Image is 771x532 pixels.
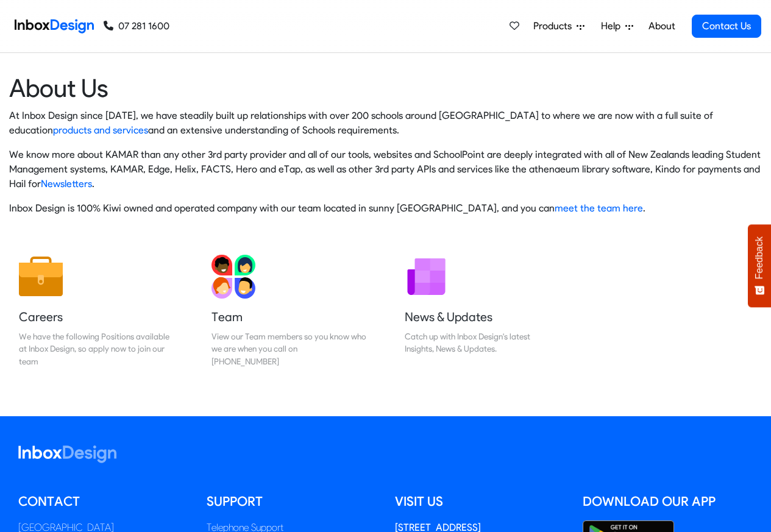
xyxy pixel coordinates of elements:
h5: Team [211,308,366,325]
h5: Support [207,492,377,511]
a: products and services [53,124,148,136]
img: 2022_01_12_icon_newsletter.svg [405,255,449,299]
img: 2022_01_13_icon_job.svg [19,255,63,299]
a: Products [528,14,589,38]
img: logo_inboxdesign_white.svg [18,445,116,463]
a: meet the team here [555,202,643,214]
div: Catch up with Inbox Design's latest Insights, News & Updates. [405,330,560,355]
a: Careers We have the following Positions available at Inbox Design, so apply now to join our team [9,245,183,377]
h5: Visit us [395,492,565,511]
h5: Careers [19,308,174,325]
a: Newsletters [41,178,92,190]
a: Contact Us [692,15,761,38]
p: At Inbox Design since [DATE], we have steadily built up relationships with over 200 schools aroun... [9,108,762,138]
heading: About Us [9,73,762,104]
div: View our Team members so you know who we are when you call on [PHONE_NUMBER] [211,330,366,367]
a: 07 281 1600 [104,19,169,34]
a: News & Updates Catch up with Inbox Design's latest Insights, News & Updates. [395,245,569,377]
h5: News & Updates [405,308,560,325]
h5: Download our App [583,492,753,511]
span: Help [601,19,625,34]
div: We have the following Positions available at Inbox Design, so apply now to join our team [19,330,174,367]
a: About [645,14,678,38]
span: Products [533,19,577,34]
p: We know more about KAMAR than any other 3rd party provider and all of our tools, websites and Sch... [9,147,762,191]
button: Feedback - Show survey [748,224,771,307]
a: Help [596,14,638,38]
h5: Contact [18,492,188,511]
a: Team View our Team members so you know who we are when you call on [PHONE_NUMBER] [202,245,376,377]
span: Feedback [754,236,765,279]
img: 2022_01_13_icon_team.svg [211,255,255,299]
p: Inbox Design is 100% Kiwi owned and operated company with our team located in sunny [GEOGRAPHIC_D... [9,201,762,216]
